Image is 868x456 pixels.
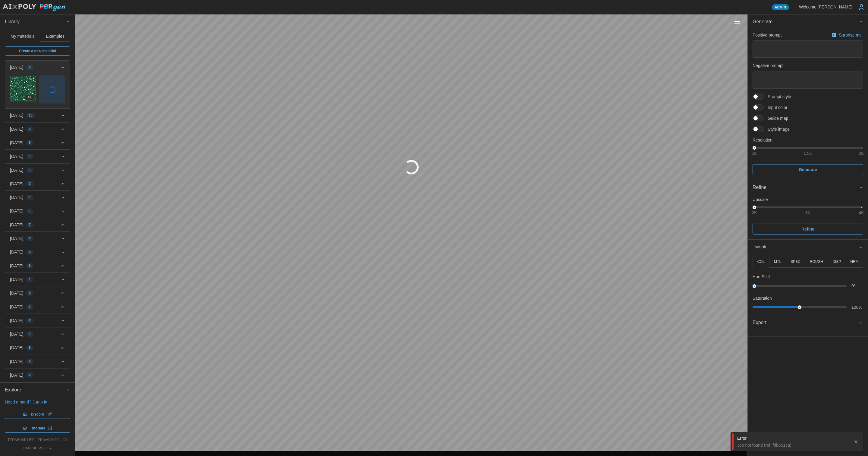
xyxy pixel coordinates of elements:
[5,259,70,273] button: [DATE]8
[10,126,23,132] p: [DATE]
[5,218,70,231] button: [DATE]7
[851,304,863,310] p: 100 %
[10,194,23,200] p: [DATE]
[5,245,70,259] button: [DATE]2
[764,115,788,121] span: Guide map
[839,32,863,38] p: Surprise me
[757,259,765,264] p: COL
[29,277,31,282] span: 1
[10,263,23,269] p: [DATE]
[753,180,859,195] span: Refine
[29,222,31,227] span: 7
[11,34,34,38] span: My materials
[5,327,70,341] button: [DATE]1
[5,410,70,419] a: Discord
[830,31,863,39] button: Surprise me
[791,259,800,264] p: SPEC
[10,359,23,365] p: [DATE]
[737,442,849,448] div: Job not found (ref: fdb601ca)
[5,232,70,245] button: [DATE]2
[31,410,44,419] span: Discord
[851,283,863,289] p: 0 º
[10,304,23,310] p: [DATE]
[748,14,868,29] button: Generate
[733,19,741,27] button: Toggle viewport controls
[748,240,868,254] button: Tweak
[5,383,66,397] span: Explore
[810,259,823,264] p: ROUGH
[10,331,23,337] p: [DATE]
[29,291,31,295] span: 3
[753,196,863,202] p: Upscale
[30,424,45,432] span: Tutorials
[10,153,23,159] p: [DATE]
[748,29,868,180] div: Generate
[29,373,31,378] span: 2
[10,112,23,118] p: [DATE]
[5,204,70,218] button: [DATE]1
[753,240,859,254] span: Tweak
[29,113,33,118] span: 18
[29,305,31,309] span: 1
[10,167,23,173] p: [DATE]
[5,368,70,382] button: [DATE]2
[5,109,70,122] button: [DATE]18
[737,435,849,441] div: Error
[29,359,31,364] span: 5
[29,263,31,268] span: 8
[29,209,31,214] span: 1
[29,236,31,241] span: 2
[753,137,863,143] p: Resolution
[5,74,70,108] div: [DATE]2
[5,164,70,177] button: [DATE]1
[10,76,36,101] img: tfDRemVRN6NBFJTl5Q6a
[5,355,70,368] button: [DATE]5
[764,94,791,100] span: Prompt style
[10,235,23,241] p: [DATE]
[28,95,32,100] span: 1 K
[753,14,859,29] span: Generate
[748,254,868,315] div: Tweak
[748,180,868,195] button: Refine
[29,332,31,336] span: 1
[29,346,31,350] span: 5
[10,276,23,282] p: [DATE]
[5,14,66,29] span: Library
[23,446,52,451] a: cookie policy
[10,249,23,255] p: [DATE]
[5,46,70,56] a: Create a new material
[5,177,70,190] button: [DATE]3
[10,140,23,146] p: [DATE]
[753,315,859,330] span: Export
[5,314,70,327] button: [DATE]2
[764,126,790,132] span: Style image
[29,65,31,70] span: 2
[38,438,68,443] a: privacy policy
[2,4,66,12] img: AIxPoly PBRgen
[10,222,23,228] p: [DATE]
[29,181,31,186] span: 3
[753,295,772,301] p: Saturation
[10,64,23,70] p: [DATE]
[748,195,868,239] div: Refine
[29,127,31,132] span: 2
[753,274,770,280] p: Hue Shift
[29,318,31,323] span: 2
[5,123,70,136] button: [DATE]2
[29,250,31,255] span: 2
[29,195,31,200] span: 1
[10,75,36,102] a: tfDRemVRN6NBFJTl5Q6a1K
[10,345,23,351] p: [DATE]
[10,317,23,324] p: [DATE]
[46,34,64,38] span: Examples
[10,290,23,296] p: [DATE]
[10,372,23,378] p: [DATE]
[5,191,70,204] button: [DATE]1
[29,154,31,159] span: 1
[5,341,70,354] button: [DATE]5
[799,4,852,10] p: Welcome, [PERSON_NAME]
[748,315,868,330] button: Export
[748,330,868,336] div: Export
[753,32,782,38] p: Positive prompt
[5,150,70,163] button: [DATE]1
